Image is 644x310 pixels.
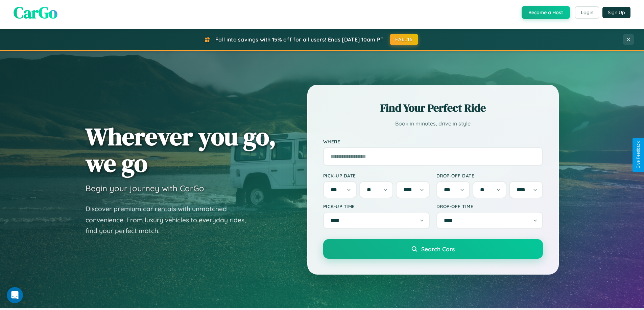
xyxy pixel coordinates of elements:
h2: Find Your Perfect Ride [323,101,543,115]
span: Fall into savings with 15% off for all users! Ends [DATE] 10am PT. [215,36,385,43]
p: Discover premium car rentals with unmatched convenience. From luxury vehicles to everyday rides, ... [86,203,255,236]
span: Search Cars [421,245,455,253]
h1: Wherever you go, we go [86,123,276,176]
label: Drop-off Date [436,173,543,178]
span: CarGo [14,1,57,24]
button: Login [575,6,599,19]
button: FALL15 [390,34,418,45]
label: Pick-up Date [323,173,430,178]
iframe: Intercom live chat [7,287,23,303]
label: Where [323,139,543,144]
p: Book in minutes, drive in style [323,119,543,129]
h3: Begin your journey with CarGo [86,183,204,193]
button: Become a Host [522,6,570,19]
div: Give Feedback [636,141,641,169]
label: Drop-off Time [436,203,543,209]
button: Sign Up [602,7,630,18]
label: Pick-up Time [323,203,430,209]
button: Search Cars [323,239,543,259]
